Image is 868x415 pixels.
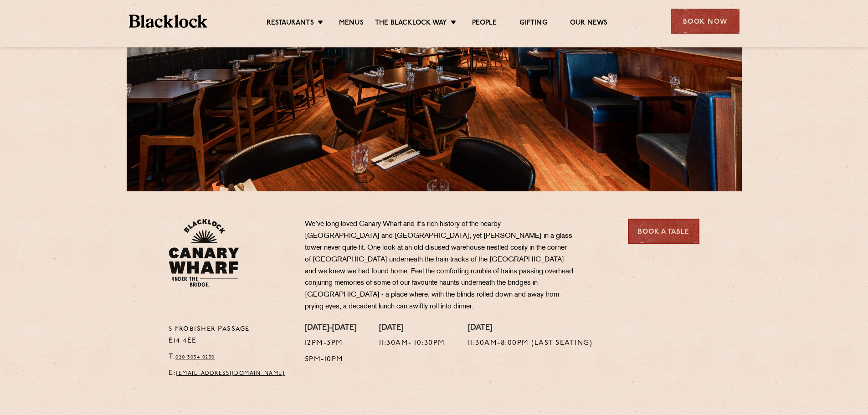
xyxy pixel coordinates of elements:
[169,323,291,347] p: 5 Frobisher Passage E14 4EE
[169,368,291,379] p: E:
[176,371,285,376] a: [EMAIL_ADDRESS][DOMAIN_NAME]
[305,323,356,333] h4: [DATE]-[DATE]
[379,323,445,333] h4: [DATE]
[472,19,497,29] a: People
[468,323,593,333] h4: [DATE]
[671,9,740,34] div: Book Now
[468,338,593,349] p: 11:30am-8:00pm (Last Seating)
[628,219,699,244] a: Book a Table
[379,338,445,349] p: 11:30am- 10:30pm
[129,15,208,28] img: BL_Textured_Logo-footer-cropped.svg
[305,354,356,366] p: 5pm-10pm
[267,19,314,29] a: Restaurants
[570,19,608,29] a: Our News
[169,219,239,287] img: BL_CW_Logo_Website.svg
[375,19,447,29] a: The Blacklock Way
[519,19,547,29] a: Gifting
[305,338,356,349] p: 12pm-3pm
[305,219,574,313] p: We’ve long loved Canary Wharf and it's rich history of the nearby [GEOGRAPHIC_DATA] and [GEOGRAPH...
[339,19,364,29] a: Menus
[169,351,291,363] p: T:
[175,354,215,360] a: 020 3034 0230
